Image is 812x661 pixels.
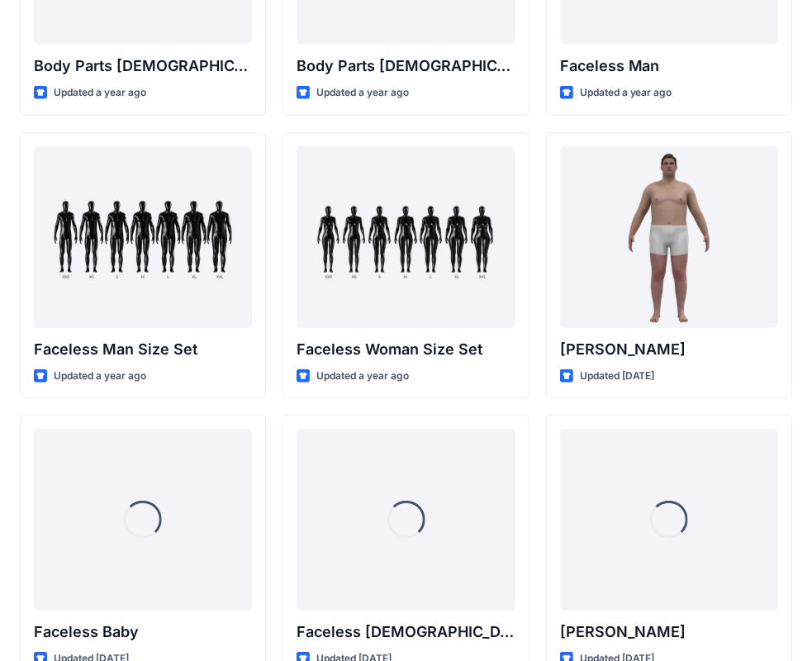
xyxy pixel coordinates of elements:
p: Updated a year ago [316,84,409,102]
p: Faceless Baby [34,621,252,644]
p: Faceless Woman Size Set [297,338,515,361]
p: Updated a year ago [54,368,146,385]
a: Joseph [560,146,778,328]
p: Body Parts [DEMOGRAPHIC_DATA] [34,55,252,78]
p: Body Parts [DEMOGRAPHIC_DATA] [297,55,515,78]
a: Faceless Woman Size Set [297,146,515,328]
p: Faceless [DEMOGRAPHIC_DATA] CN Lite [297,621,515,644]
p: Updated [DATE] [580,368,655,385]
p: Updated a year ago [580,84,672,102]
p: Faceless Man Size Set [34,338,252,361]
p: Updated a year ago [316,368,409,385]
a: Faceless Man Size Set [34,146,252,328]
p: Faceless Man [560,55,778,78]
p: [PERSON_NAME] [560,621,778,644]
p: Updated a year ago [54,84,146,102]
p: [PERSON_NAME] [560,338,778,361]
